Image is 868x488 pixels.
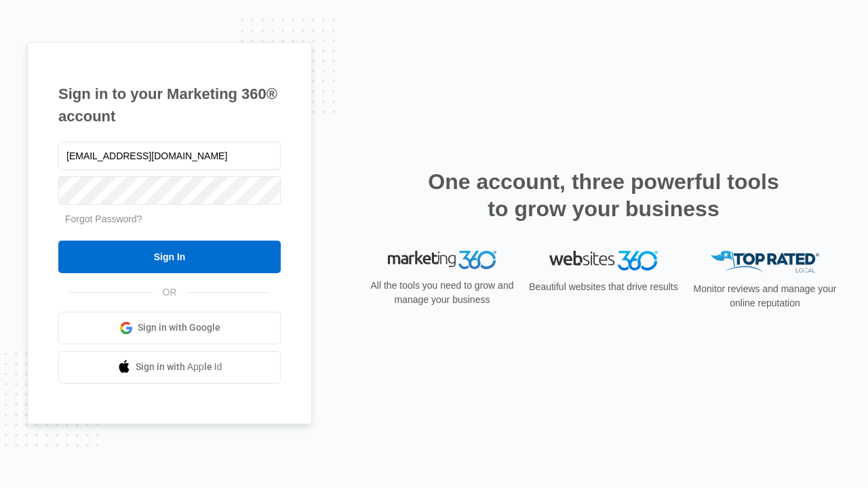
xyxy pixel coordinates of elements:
[138,321,220,335] span: Sign in with Google
[424,168,783,222] h2: One account, three powerful tools to grow your business
[58,83,281,127] h1: Sign in to your Marketing 360® account
[153,285,186,300] span: OR
[58,142,281,170] input: Email
[388,251,496,270] img: Marketing 360
[549,251,658,270] img: Websites 360
[366,279,518,307] p: All the tools you need to grow and manage your business
[58,351,281,384] a: Sign in with Apple Id
[689,282,841,310] p: Monitor reviews and manage your online reputation
[58,312,281,344] a: Sign in with Google
[58,241,281,273] input: Sign In
[711,251,819,273] img: Top Rated Local
[528,280,679,294] p: Beautiful websites that drive results
[65,213,142,224] a: Forgot Password?
[136,360,222,374] span: Sign in with Apple Id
